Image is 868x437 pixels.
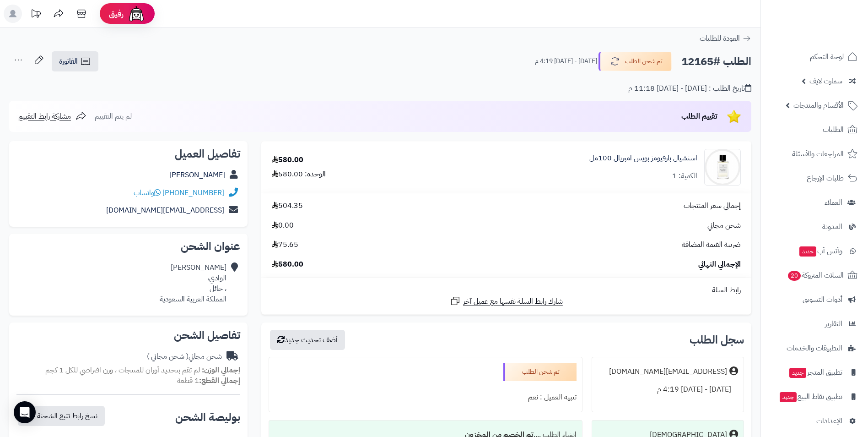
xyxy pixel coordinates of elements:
[810,50,844,63] span: لوحة التحكم
[24,5,47,25] a: تحديثات المنصة
[127,5,146,23] img: ai-face.png
[789,368,806,378] span: جديد
[160,262,226,304] div: [PERSON_NAME] الوادي، ، حائل المملكة العربية السعودية
[803,293,842,306] span: أدوات التسويق
[45,365,200,376] span: لم تقم بتحديد أوزان للمنتجات ، وزن افتراضي للكل 1 كجم
[766,143,863,165] a: المراجعات والأسئلة
[109,8,124,19] span: رفيق
[799,246,816,257] span: جديد
[766,240,863,262] a: وآتس آبجديد
[787,342,842,355] span: التطبيقات والخدمات
[766,46,863,68] a: لوحة التحكم
[766,119,863,141] a: الطلبات
[202,365,240,376] strong: إجمالي الوزن:
[793,99,844,112] span: الأقسام والمنتجات
[14,401,36,423] div: Open Intercom Messenger
[700,33,740,44] span: العودة للطلبات
[598,381,738,399] div: [DATE] - [DATE] 4:19 م
[169,169,225,180] a: [PERSON_NAME]
[59,56,78,67] span: الفاتورة
[825,317,842,330] span: التقارير
[450,295,563,307] a: شارك رابط السلة نفسها مع عميل آخر
[95,111,132,122] span: لم يتم التقييم
[766,386,863,408] a: تطبيق نقاط البيعجديد
[134,187,161,198] a: واتساب
[780,392,797,402] span: جديد
[684,201,741,211] span: إجمالي سعر المنتجات
[535,57,597,66] small: [DATE] - [DATE] 4:19 م
[707,220,741,231] span: شحن مجاني
[628,83,751,94] div: تاريخ الطلب : [DATE] - [DATE] 11:18 م
[503,363,577,381] div: تم شحن الطلب
[792,147,844,160] span: المراجعات والأسئلة
[825,196,842,209] span: العملاء
[18,111,86,122] a: مشاركة رابط التقييم
[682,240,741,250] span: ضريبة القيمة المضافة
[822,220,842,233] span: المدونة
[175,412,240,423] h2: بوليصة الشحن
[272,240,298,250] span: 75.65
[16,241,240,252] h2: عنوان الشحن
[37,410,97,421] span: نسخ رابط تتبع الشحنة
[766,167,863,189] a: طلبات الإرجاع
[177,375,240,386] small: 1 قطعة
[589,153,697,164] a: اسنشيال بارفيومز بويس امبريال 100مل
[807,172,844,185] span: طلبات الإرجاع
[16,330,240,341] h2: تفاصيل الشحن
[672,171,697,181] div: الكمية: 1
[609,366,727,377] div: [EMAIL_ADDRESS][DOMAIN_NAME]
[766,216,863,238] a: المدونة
[18,406,105,426] button: نسخ رابط تتبع الشحنة
[681,52,751,71] h2: الطلب #12165
[162,187,224,198] a: [PHONE_NUMBER]
[16,148,240,159] h2: تفاصيل العميل
[272,155,303,165] div: 580.00
[272,220,294,231] span: 0.00
[823,123,844,136] span: الطلبات
[766,410,863,432] a: الإعدادات
[766,313,863,335] a: التقارير
[766,289,863,311] a: أدوات التسويق
[272,169,326,180] div: الوحدة: 580.00
[816,415,842,427] span: الإعدادات
[809,75,842,87] span: سمارت لايف
[787,269,844,282] span: السلات المتروكة
[681,111,717,122] span: تقييم الطلب
[705,149,740,186] img: 1681328489-c72c4b_8dc5cd0d833649bfb74e2b435726834a~mv2-90x90.png
[766,361,863,383] a: تطبيق المتجرجديد
[690,334,744,345] h3: سجل الطلب
[270,330,345,350] button: أضف تحديث جديد
[766,264,863,286] a: السلات المتروكة20
[272,259,303,270] span: 580.00
[52,51,98,71] a: الفاتورة
[779,390,842,403] span: تطبيق نقاط البيع
[18,111,71,122] span: مشاركة رابط التقييم
[275,388,577,406] div: تنبيه العميل : نعم
[700,33,751,44] a: العودة للطلبات
[766,191,863,213] a: العملاء
[788,366,842,379] span: تطبيق المتجر
[272,201,303,211] span: 504.35
[463,296,563,307] span: شارك رابط السلة نفسها مع عميل آخر
[147,351,222,362] div: شحن مجاني
[806,21,859,40] img: logo-2.png
[147,351,189,362] span: ( شحن مجاني )
[199,375,240,386] strong: إجمالي القطع:
[798,245,842,257] span: وآتس آب
[106,205,224,216] a: [EMAIL_ADDRESS][DOMAIN_NAME]
[265,285,748,295] div: رابط السلة
[788,271,801,281] span: 20
[598,52,672,71] button: تم شحن الطلب
[766,337,863,359] a: التطبيقات والخدمات
[698,259,741,270] span: الإجمالي النهائي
